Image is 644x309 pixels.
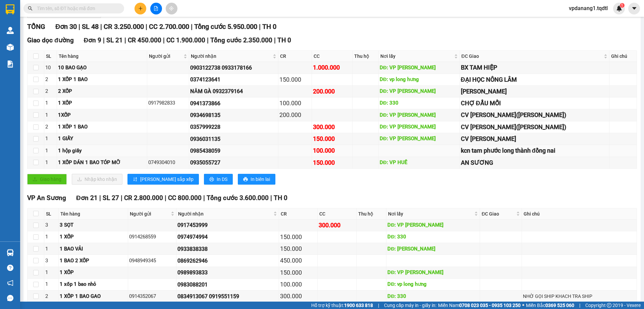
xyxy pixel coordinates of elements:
span: ĐC Giao [462,52,602,60]
div: 0903122738 0933178166 [190,64,277,72]
span: | [103,36,105,44]
div: 1 GIẤY [58,135,146,143]
span: | [191,23,193,31]
span: Nơi lấy [380,52,453,60]
div: 10 BAO GẠO [58,64,146,72]
div: 0357999228 [190,123,277,131]
div: 0983088201 [177,280,278,289]
span: CC 2.700.000 [149,23,189,31]
span: TH 0 [277,36,291,44]
span: sort-ascending [133,177,138,182]
div: 100.000 [313,146,351,155]
th: Tên hàng [59,208,128,220]
button: printerIn DS [204,174,233,185]
div: CV [PERSON_NAME]([PERSON_NAME]) [461,110,608,120]
span: SL 21 [106,36,123,44]
img: solution-icon [7,61,14,68]
div: CV [PERSON_NAME]([PERSON_NAME]) [461,122,608,132]
div: 300.000 [313,122,351,132]
div: 2 [45,76,56,84]
div: AN SƯƠNG [461,158,608,167]
div: 300.000 [319,221,355,230]
div: 200.000 [313,87,351,96]
div: DĐ: VP [PERSON_NAME] [387,269,479,277]
th: SL [44,208,59,220]
div: DĐ: [PERSON_NAME] [387,245,479,253]
span: Đơn 30 [55,23,77,31]
span: In DS [217,176,227,183]
div: DĐ: VP [PERSON_NAME] [380,123,459,131]
span: Miền Nam [438,302,521,309]
div: DĐ: VP [PERSON_NAME] [380,111,459,119]
th: CC [312,51,353,62]
span: | [203,194,205,202]
div: 1 [45,245,57,253]
span: Người gửi [130,210,169,218]
span: vpdanang1.tqdtl [563,4,613,12]
div: NĂM GÀ 0932379164 [190,87,277,95]
strong: 0369 525 060 [545,303,574,308]
div: 1 XỐP 1 BAO [58,123,146,131]
button: caret-down [628,3,640,14]
div: NHỜ GỌI SHIP KHACH TRA SHIP [523,293,636,300]
div: 150.000 [313,158,351,167]
div: 1 XỐP 1 BAO [58,76,146,84]
span: Tổng cước 2.350.000 [210,36,272,44]
div: 150.000 [280,268,316,277]
span: | [579,302,580,309]
span: Đơn 9 [84,36,102,44]
button: printerIn biên lai [238,174,275,185]
div: 150.000 [280,244,316,254]
strong: 0708 023 035 - 0935 103 250 [459,303,521,308]
div: 0374123641 [190,75,277,84]
span: SL 48 [82,23,99,31]
div: 10 [45,64,56,72]
span: Người nhận [178,210,272,218]
span: | [207,36,209,44]
span: file-add [154,6,158,11]
button: file-add [150,3,162,14]
div: 0989893833 [177,268,278,277]
span: In biên lai [251,176,270,183]
span: question-circle [7,265,13,271]
th: Ghi chú [609,51,637,62]
th: Thu hộ [353,51,379,62]
img: warehouse-icon [7,44,14,51]
button: aim [166,3,177,14]
div: 1 [45,233,57,241]
div: DĐ: VP [PERSON_NAME] [380,64,459,72]
div: CV [PERSON_NAME] [461,134,608,144]
img: icon-new-feature [616,5,622,11]
div: CHỢ ĐẦU MỐI [461,99,608,108]
th: Ghi chú [522,208,637,220]
span: Tổng cước 3.600.000 [207,194,269,202]
div: 1 [45,269,57,277]
div: 0974974994 [177,233,278,241]
span: VP An Sương [27,194,66,202]
span: printer [243,177,248,182]
div: 1XỐP [58,111,146,119]
th: CR [278,51,312,62]
img: warehouse-icon [7,27,14,34]
div: 1 XỐP [60,269,127,277]
span: | [121,194,122,202]
div: 0941373866 [190,99,277,108]
div: 0749304010 [148,159,188,167]
div: DĐ: 330 [380,99,459,107]
span: SL 27 [103,194,119,202]
div: 0948949345 [129,257,175,265]
span: CC 800.000 [168,194,202,202]
span: message [7,295,13,301]
span: Cung cấp máy in - giấy in: [384,302,436,309]
span: ⚪️ [522,304,524,307]
button: sort-ascending[PERSON_NAME] sắp xếp [127,174,199,185]
span: | [165,194,166,202]
span: | [124,36,126,44]
div: 0935055727 [190,158,277,167]
div: 1 XỐP 1 BAO GAO [60,293,127,301]
span: Tổng cước 5.950.000 [194,23,257,31]
div: DĐ: VP [PERSON_NAME] [387,221,479,229]
span: Người gửi [149,52,182,60]
span: CR 2.800.000 [124,194,163,202]
div: kcn tam phước long thành đồng nai [461,146,608,155]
